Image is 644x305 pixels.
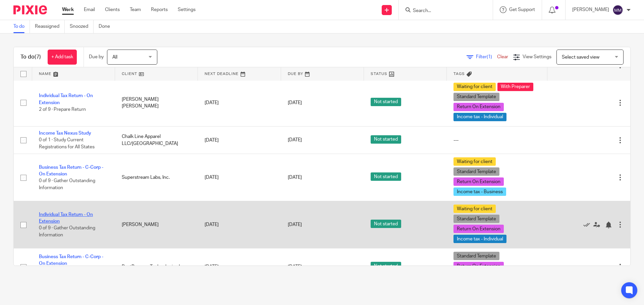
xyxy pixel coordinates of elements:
span: [DATE] [288,264,302,269]
span: Filter [476,55,497,59]
span: [DATE] [288,138,302,143]
a: To do [13,20,30,33]
span: Not started [371,262,401,270]
span: Not started [371,172,401,181]
a: Settings [178,6,196,13]
span: Not started [371,98,401,106]
td: [PERSON_NAME] [115,201,198,248]
span: Income tax - Business [453,187,506,196]
span: Return On Extension [453,262,504,270]
span: 0 of 9 · Gather Outstanding Information [39,226,95,237]
td: [PERSON_NAME] [PERSON_NAME] [115,79,198,126]
span: Standard Template [453,252,499,260]
td: [DATE] [198,79,281,126]
td: PostProcess Technologies Inc [115,248,198,286]
img: Pixie [13,5,47,14]
a: Individual Tax Return - On Extension [39,93,93,105]
a: Reassigned [35,20,65,33]
p: Due by [89,54,104,60]
span: 0 of 9 · Gather Outstanding Information [39,178,95,190]
span: Return On Extension [453,103,504,111]
td: [DATE] [198,154,281,201]
input: Search [412,8,473,14]
td: [DATE] [198,248,281,286]
a: Reports [151,6,168,13]
td: [DATE] [198,201,281,248]
span: Waiting for client [453,157,496,166]
p: [PERSON_NAME] [572,6,609,13]
span: (7) [35,54,41,60]
span: Standard Template [453,215,499,223]
span: [DATE] [288,100,302,105]
span: Income tax - Individual [453,113,506,121]
span: Tags [453,72,465,76]
span: Standard Template [453,167,499,176]
span: [DATE] [288,175,302,180]
a: Snoozed [70,20,94,33]
span: Waiting for client [453,205,496,213]
a: Work [62,6,74,13]
span: Waiting for client [453,83,496,91]
span: With Preparer [497,83,533,91]
span: [DATE] [288,222,302,227]
span: Get Support [509,7,535,12]
span: Return On Extension [453,225,504,233]
span: Select saved view [562,55,599,60]
div: --- [453,137,541,144]
a: Income Tax Nexus Study [39,131,91,136]
td: Superstream Labs, Inc. [115,154,198,201]
img: svg%3E [612,5,623,15]
td: Chalk Line Apparel LLC/[GEOGRAPHIC_DATA] [115,126,198,154]
a: Team [130,6,141,13]
span: Not started [371,220,401,228]
span: 2 of 9 · Prepare Return [39,107,86,112]
span: Income tax - Individual [453,235,506,243]
span: (1) [487,55,492,59]
span: 0 of 1 · Study Current Registrations for All States [39,138,95,150]
span: Standard Template [453,93,499,101]
a: Business Tax Return - C-Corp - On Extension [39,165,103,176]
span: View Settings [523,55,551,59]
a: Individual Tax Return - On Extension [39,212,93,224]
a: Done [99,20,115,33]
td: [DATE] [198,126,281,154]
a: Mark as done [583,221,593,228]
a: Business Tax Return - C-Corp - On Extension [39,254,103,266]
a: Email [84,6,95,13]
h1: To do [20,54,41,61]
span: Return On Extension [453,177,504,186]
span: All [112,55,117,60]
a: + Add task [48,50,77,65]
span: Not started [371,135,401,144]
a: Clients [105,6,120,13]
a: Clear [497,55,508,59]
